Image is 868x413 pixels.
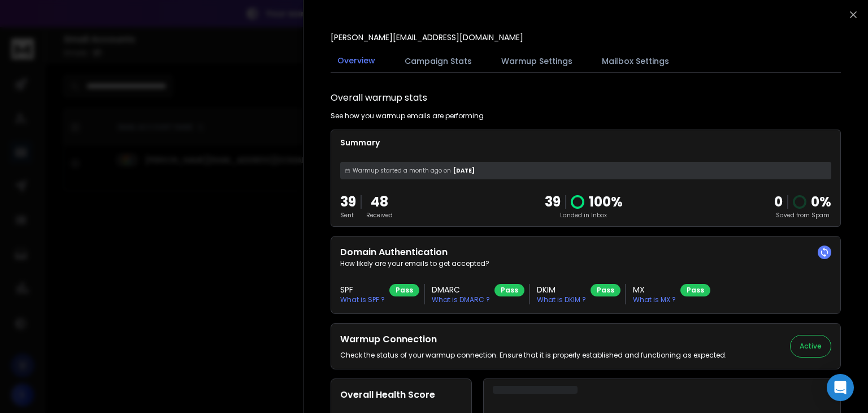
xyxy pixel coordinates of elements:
strong: 0 [774,192,783,211]
div: Pass [494,284,524,296]
h1: Overall warmup stats [331,91,427,105]
p: See how you warmup emails are performing [331,111,484,121]
h3: SPF [340,284,385,295]
h3: DMARC [432,284,490,295]
p: How likely are your emails to get accepted? [340,259,831,268]
p: What is DKIM ? [537,295,586,304]
p: Summary [340,137,831,148]
div: Pass [680,284,710,296]
p: [PERSON_NAME][EMAIL_ADDRESS][DOMAIN_NAME] [331,32,523,43]
p: What is MX ? [633,295,676,304]
div: Pass [591,284,620,296]
p: Sent [340,211,356,220]
button: Mailbox Settings [595,49,676,74]
p: 39 [545,193,561,211]
h3: DKIM [537,284,586,295]
div: [DATE] [340,162,831,179]
p: Check the status of your warmup connection. Ensure that it is properly established and functionin... [340,351,727,360]
p: What is DMARC ? [432,295,490,304]
h2: Warmup Connection [340,333,727,346]
button: Campaign Stats [398,49,479,74]
p: What is SPF ? [340,295,385,304]
div: Open Intercom Messenger [827,374,854,401]
p: 48 [366,193,393,211]
p: 0 % [811,193,831,211]
p: 100 % [589,193,623,211]
h3: MX [633,284,676,295]
span: Warmup started a month ago on [353,166,451,175]
h2: Domain Authentication [340,246,831,259]
div: Pass [389,284,419,296]
p: 39 [340,193,356,211]
p: Received [366,211,393,220]
h2: Overall Health Score [340,388,462,402]
button: Active [790,335,831,358]
button: Overview [331,48,382,74]
button: Warmup Settings [494,49,579,74]
p: Landed in Inbox [545,211,623,220]
p: Saved from Spam [774,211,831,220]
